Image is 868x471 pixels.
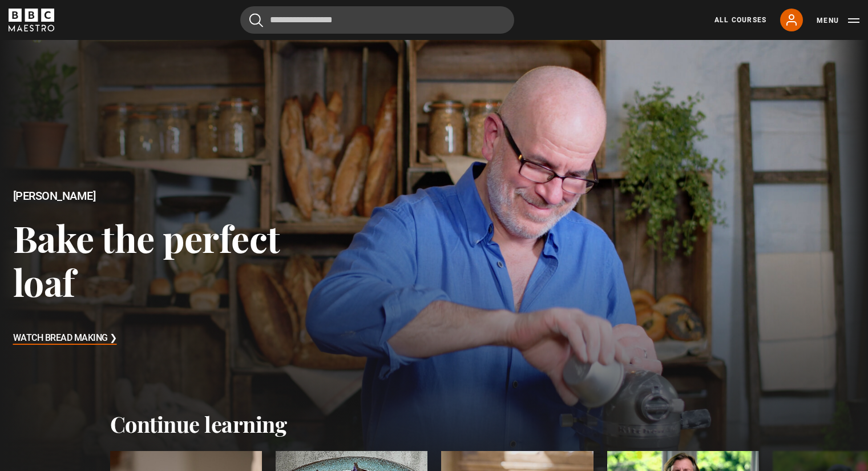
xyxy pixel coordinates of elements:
button: Toggle navigation [817,15,859,26]
svg: BBC Maestro [9,9,54,31]
a: All Courses [714,15,766,25]
button: Submit the search query [249,13,263,27]
h2: Continue learning [110,411,758,437]
input: Search [240,6,514,34]
h2: [PERSON_NAME] [13,190,348,203]
h3: Bake the perfect loaf [13,216,348,304]
h3: Watch Bread Making ❯ [13,330,117,347]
